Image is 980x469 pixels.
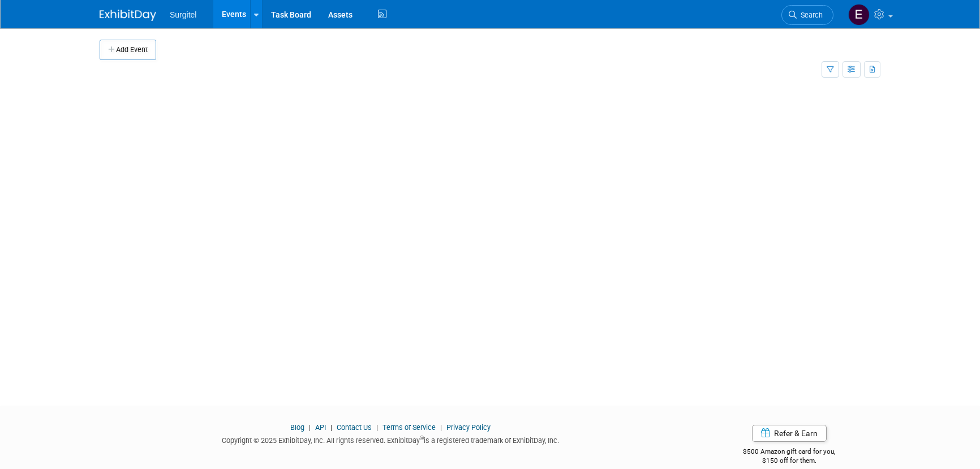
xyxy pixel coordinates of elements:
[752,425,827,442] a: Refer & Earn
[100,40,156,60] button: Add Event
[373,423,381,432] span: |
[781,5,833,25] a: Search
[337,423,372,432] a: Contact Us
[848,4,870,25] img: Event Coordinator
[698,440,881,466] div: $500 Amazon gift card for you,
[437,423,445,432] span: |
[328,423,335,432] span: |
[797,11,823,19] span: Search
[315,423,326,432] a: API
[382,423,436,432] a: Terms of Service
[446,423,491,432] a: Privacy Policy
[306,423,313,432] span: |
[170,10,196,19] span: Surgitel
[290,423,304,432] a: Blog
[698,456,881,466] div: $150 off for them.
[100,433,681,446] div: Copyright © 2025 ExhibitDay, Inc. All rights reserved. ExhibitDay is a registered trademark of Ex...
[420,435,424,441] sup: ®
[100,10,156,21] img: ExhibitDay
